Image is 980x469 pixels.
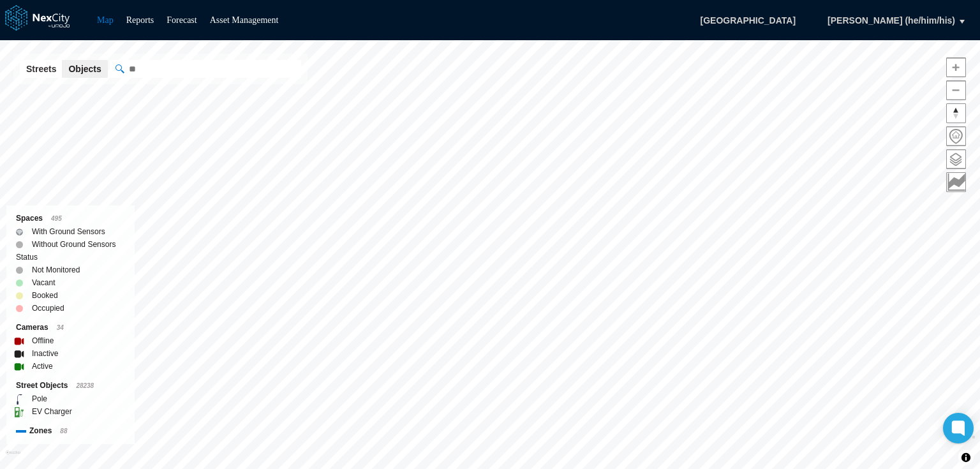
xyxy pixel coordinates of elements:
[16,251,125,264] div: Status
[57,324,64,331] span: 34
[32,302,64,315] label: Occupied
[97,15,114,25] a: Map
[126,15,154,25] a: Reports
[32,334,54,347] label: Offline
[167,15,197,25] a: Forecast
[946,172,966,192] button: Key metrics
[814,10,969,31] button: [PERSON_NAME] (he/him/his)
[946,103,966,123] button: Reset bearing to north
[946,126,966,146] button: Home
[962,450,970,465] span: Toggle attribution
[16,379,125,392] div: Street Objects
[946,80,966,100] button: Zoom out
[16,424,125,438] div: Zones
[947,58,965,77] span: Zoom in
[32,238,115,251] label: Without Ground Sensors
[828,14,955,27] span: [PERSON_NAME] (he/him/his)
[32,225,105,238] label: With Ground Sensors
[76,382,94,389] span: 28238
[32,360,53,373] label: Active
[210,15,279,25] a: Asset Management
[687,10,810,31] span: [GEOGRAPHIC_DATA]
[60,428,67,435] span: 88
[26,63,56,75] span: Streets
[32,264,80,276] label: Not Monitored
[62,60,107,78] button: Objects
[68,63,101,75] span: Objects
[958,450,974,465] button: Toggle attribution
[6,450,20,465] a: Mapbox homepage
[947,81,965,100] span: Zoom out
[32,289,58,302] label: Booked
[32,405,72,418] label: EV Charger
[51,215,62,222] span: 495
[16,321,125,334] div: Cameras
[20,60,63,78] button: Streets
[946,149,966,169] button: Layers management
[947,104,965,123] span: Reset bearing to north
[32,276,55,289] label: Vacant
[32,392,47,405] label: Pole
[16,212,125,225] div: Spaces
[946,57,966,77] button: Zoom in
[32,347,58,360] label: Inactive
